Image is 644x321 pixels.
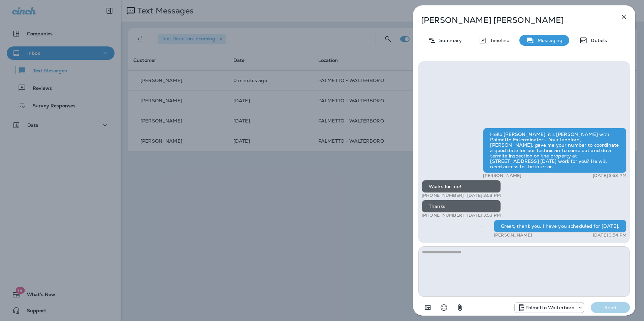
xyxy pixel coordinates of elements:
div: Great, thank you. I have you scheduled for [DATE]. [494,220,626,233]
p: Palmetto Walterboro [525,305,575,310]
p: [PHONE_NUMBER] [422,213,464,218]
p: [DATE] 3:53 PM [467,193,501,198]
button: Add in a premade template [421,301,434,314]
p: Timeline [487,38,509,43]
div: Works for me! [422,180,501,193]
p: Details [587,38,607,43]
p: [PERSON_NAME] [PERSON_NAME] [421,15,605,25]
p: [DATE] 3:53 PM [593,173,626,178]
p: [DATE] 3:54 PM [593,233,626,238]
span: Sent [480,223,484,229]
button: Select an emoji [437,301,451,314]
p: [PERSON_NAME] [483,173,521,178]
p: [PHONE_NUMBER] [422,193,464,198]
p: Summary [436,38,462,43]
p: [PERSON_NAME] [494,233,532,238]
p: [DATE] 3:53 PM [467,213,501,218]
p: Messaging [534,38,562,43]
div: Hello [PERSON_NAME], it's [PERSON_NAME] with Palmetto Exterminators. Your landlord, [PERSON_NAME]... [483,128,626,173]
div: Thanks [422,200,501,213]
div: +1 (843) 549-4955 [515,304,584,312]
